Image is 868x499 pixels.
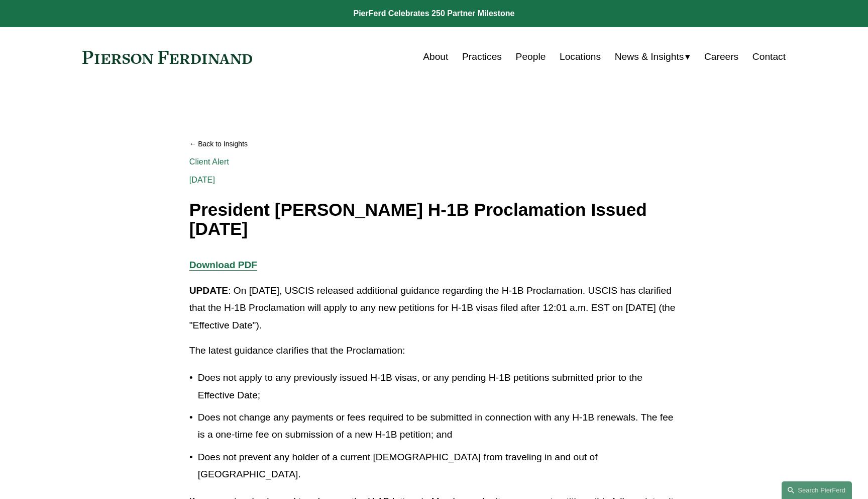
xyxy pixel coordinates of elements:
strong: UPDATE [189,285,228,296]
a: Download PDF [189,260,257,270]
span: News & Insights [615,48,684,66]
a: Client Alert [189,157,229,166]
h1: President [PERSON_NAME] H-1B Proclamation Issued [DATE] [189,200,679,239]
p: Does not change any payments or fees required to be submitted in connection with any H-1B renewal... [198,409,679,444]
a: Contact [752,47,786,66]
a: Careers [704,47,738,66]
a: folder dropdown [615,47,691,66]
a: About [423,47,448,66]
span: [DATE] [189,176,215,184]
a: Search this site [782,481,852,499]
p: Does not prevent any holder of a current [DEMOGRAPHIC_DATA] from traveling in and out of [GEOGRAP... [198,449,679,483]
p: : On [DATE], USCIS released additional guidance regarding the H-1B Proclamation. USCIS has clarif... [189,282,679,335]
p: Does not apply to any previously issued H-1B visas, or any pending H-1B petitions submitted prior... [198,369,679,404]
a: Back to Insights [189,135,679,153]
a: Locations [560,47,601,66]
a: People [516,47,546,66]
a: Practices [462,47,502,66]
p: The latest guidance clarifies that the Proclamation: [189,342,679,360]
